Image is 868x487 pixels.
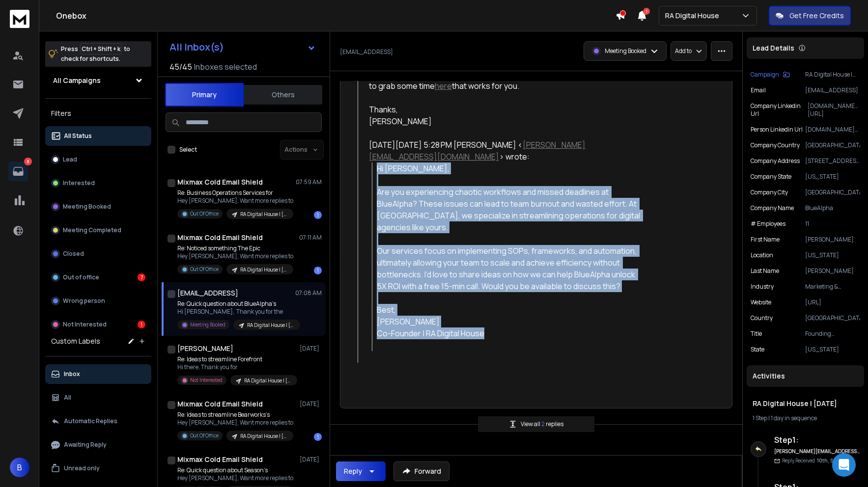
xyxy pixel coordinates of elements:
h1: All Campaigns [53,76,101,85]
p: Company State [751,173,791,181]
p: Hey [PERSON_NAME], Want more replies to [177,419,293,427]
p: Out Of Office [190,432,219,439]
p: Unread only [64,464,100,472]
p: 07:08 AM [295,289,322,297]
div: Hi [PERSON_NAME], [369,45,642,127]
p: Company Linkedin Url [751,102,808,118]
button: Meeting Booked [45,197,151,216]
button: Awaiting Reply [45,435,151,455]
p: # Employees [751,220,785,228]
button: All Status [45,126,151,146]
p: [DATE] [300,345,322,352]
span: 2 [541,420,546,428]
img: logo [10,10,29,28]
p: Hey [PERSON_NAME], Want more replies to [177,197,293,205]
div: [PERSON_NAME] [377,316,641,327]
h1: Mixmax Cold Email Shield [177,177,263,187]
button: B [10,458,29,477]
p: Add to [675,47,692,55]
p: Re: Ideas to streamline Bearworks’s [177,411,293,419]
p: All Status [64,132,92,140]
p: Meeting Booked [63,203,111,211]
p: Re: Noticed something The Epic [177,244,293,252]
div: [DATE][DATE] 5:28 PM [PERSON_NAME] < > wrote: [369,139,642,162]
p: Not Interested [190,377,223,384]
p: Company Name [751,204,794,212]
p: Hey [PERSON_NAME], Want more replies to [177,252,293,260]
p: First Name [751,236,780,243]
p: [US_STATE] [805,346,860,353]
button: Forward [393,461,449,481]
p: Automatic Replies [64,417,117,425]
p: Company City [751,189,788,196]
div: [PERSON_NAME] [369,115,642,127]
p: Reply Received [782,457,839,464]
p: [US_STATE] [805,173,860,181]
h1: Mixmax Cold Email Shield [177,399,263,409]
h3: Inboxes selected [194,61,257,73]
button: Interested [45,173,151,193]
button: Meeting Completed [45,220,151,240]
button: Wrong person [45,291,151,311]
h1: RA Digital House | [DATE] [753,399,858,408]
p: [EMAIL_ADDRESS] [805,86,860,94]
p: Re: Ideas to streamline Forefront [177,355,295,363]
p: RA Digital House | [DATE] [240,211,287,218]
button: All [45,388,151,407]
p: Hi there, Thank you for [177,363,295,371]
p: [URL] [805,298,860,306]
p: BlueAlpha [805,204,860,212]
p: 11 [805,220,860,228]
p: Inbox [64,370,80,378]
div: 1 [314,267,322,274]
p: RA Digital House | [DATE] [247,322,294,329]
p: Campaign [751,71,779,79]
h3: Filters [45,107,151,120]
p: Lead [63,156,77,163]
h1: [EMAIL_ADDRESS] [177,288,238,298]
p: [PERSON_NAME] [805,236,860,243]
span: 10th, Sep [817,457,839,464]
button: All Campaigns [45,71,151,90]
p: Get Free Credits [789,11,844,21]
p: [DOMAIN_NAME][URL] [808,102,860,118]
p: location [751,251,773,259]
div: Hi [PERSON_NAME], [377,162,641,174]
p: RA Digital House | [DATE] [805,71,860,79]
p: Email [751,86,766,94]
p: All [64,394,71,402]
p: Press to check for shortcuts. [61,44,130,64]
p: [US_STATE] [805,251,860,259]
div: | [753,414,858,422]
p: industry [751,283,774,291]
button: Primary [165,83,244,107]
p: RA Digital House | [DATE] [240,433,287,440]
p: [EMAIL_ADDRESS] [340,48,393,56]
h6: [PERSON_NAME][EMAIL_ADDRESS][DOMAIN_NAME] [774,448,860,455]
h6: Step 1 : [774,434,860,446]
p: Company Address [751,157,800,165]
p: title [751,330,762,338]
p: Company Country [751,141,800,149]
h1: Mixmax Cold Email Shield [177,455,263,464]
p: 07:11 AM [299,234,322,242]
p: Closed [63,250,84,258]
p: Re: Quick question about Season’s [177,466,293,474]
span: Ctrl + Shift + k [80,43,122,54]
p: Wrong person [63,297,105,305]
p: [DATE] [300,400,322,408]
h1: Mixmax Cold Email Shield [177,233,263,243]
h1: [PERSON_NAME] [177,344,233,353]
p: Not Interested [63,321,107,328]
p: RA Digital House | [DATE] [240,266,287,273]
span: 1 [643,8,650,15]
p: website [751,298,771,306]
p: View all replies [521,420,563,428]
div: Are you experiencing chaotic workflows and missed deadlines at BlueAlpha? These issues can lead t... [377,186,641,233]
p: [STREET_ADDRESS][US_STATE] [805,157,860,165]
button: Lead [45,150,151,169]
div: Best, [377,304,641,316]
div: 7 [138,273,145,281]
div: Activities [747,365,864,387]
p: RA Digital House | [DATE] [244,377,291,384]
